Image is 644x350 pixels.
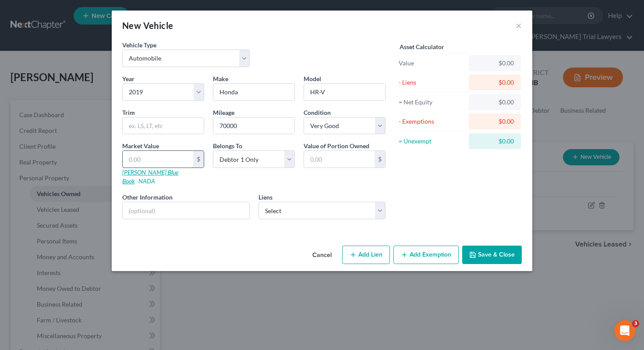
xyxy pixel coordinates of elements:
div: $ [375,151,385,168]
button: Add Exemption [393,246,459,264]
div: - Exemptions [399,117,465,126]
div: $0.00 [476,98,514,107]
label: Liens [258,193,272,202]
button: Save & Close [462,246,522,264]
label: Other Information [122,193,173,202]
input: ex. Nissan [213,84,294,100]
label: Market Value [122,141,159,150]
span: Make [213,75,228,82]
button: Add Lien [342,246,390,264]
div: Value [399,59,465,68]
iframe: Intercom live chat [614,320,635,341]
span: 3 [632,320,639,327]
label: Model [304,74,321,83]
a: [PERSON_NAME] Blue Book [122,168,178,185]
div: $0.00 [476,78,514,87]
label: Mileage [213,108,234,117]
label: Value of Portion Owned [304,141,369,150]
input: -- [213,118,294,134]
input: 0.00 [304,151,375,168]
div: $0.00 [476,137,514,146]
input: ex. Altima [304,84,385,100]
label: Vehicle Type [122,40,156,50]
div: New Vehicle [122,19,173,32]
input: ex. LS, LT, etc [123,118,204,134]
button: × [516,20,522,31]
label: Year [122,74,134,83]
label: Condition [304,108,331,117]
input: (optional) [123,202,249,219]
label: Asset Calculator [400,42,444,51]
div: $0.00 [476,117,514,126]
span: Belongs To [213,142,242,150]
a: NADA [138,177,155,185]
div: = Net Equity [399,98,465,107]
div: - Liens [399,78,465,87]
div: $0.00 [476,59,514,68]
button: Cancel [305,246,339,264]
div: = Unexempt [399,137,465,146]
input: 0.00 [123,151,193,168]
div: $ [193,151,204,168]
label: Trim [122,108,135,117]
